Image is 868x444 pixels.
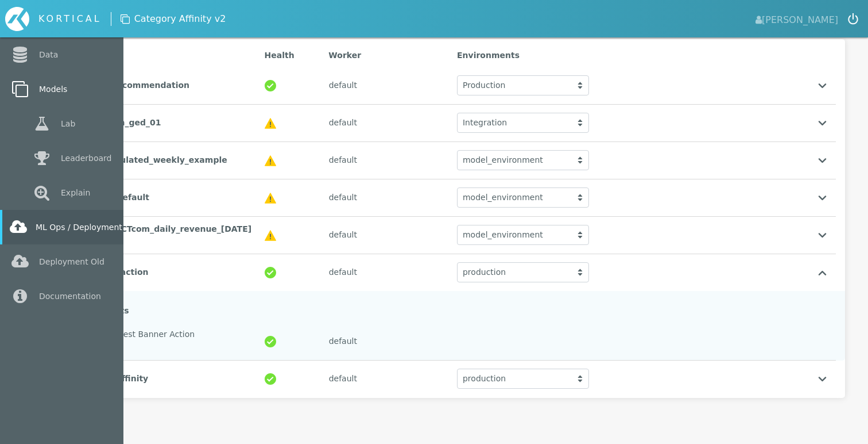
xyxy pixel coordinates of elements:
[755,11,838,27] span: [PERSON_NAME]
[5,7,111,31] a: KORTICAL
[5,7,29,31] img: icon-kortical.svg
[38,12,102,26] div: KORTICAL
[5,7,111,31] div: Home
[848,13,858,25] img: icon-logout.svg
